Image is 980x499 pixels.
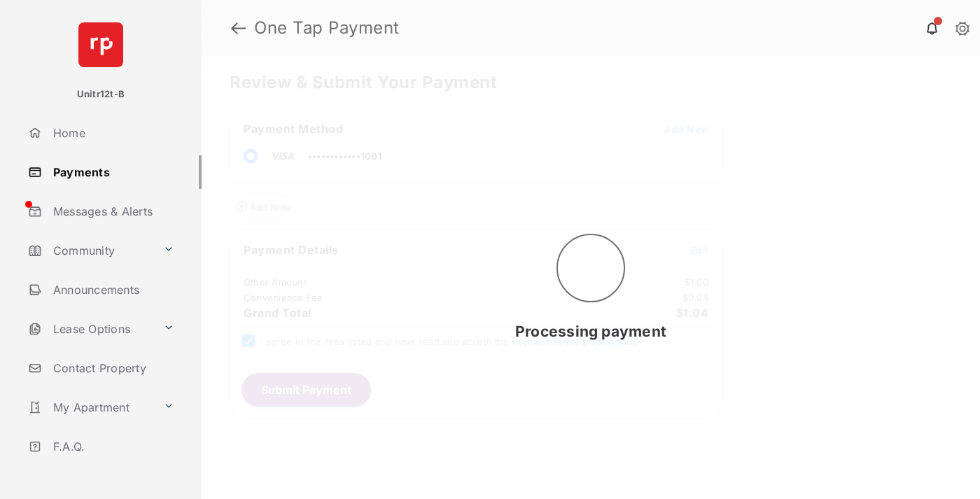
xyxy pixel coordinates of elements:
[22,351,202,385] a: Contact Property
[22,430,202,463] a: F.A.Q.
[22,234,157,267] a: Community
[22,116,202,150] a: Home
[254,20,400,36] strong: One Tap Payment
[22,273,202,307] a: Announcements
[78,22,123,67] img: svg+xml;base64,PHN2ZyB4bWxucz0iaHR0cDovL3d3dy53My5vcmcvMjAwMC9zdmciIHdpZHRoPSI2NCIgaGVpZ2h0PSI2NC...
[22,391,157,424] a: My Apartment
[22,312,157,346] a: Lease Options
[22,195,202,228] a: Messages & Alerts
[22,155,202,189] a: Payments
[515,323,666,340] span: Processing payment
[77,87,125,101] p: Unitr12t-B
